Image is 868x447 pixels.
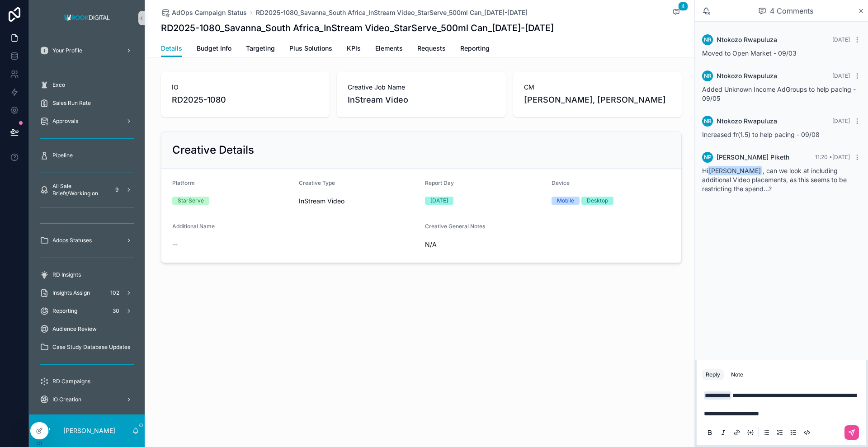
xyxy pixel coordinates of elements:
div: 30 [110,306,122,316]
span: KPIs [347,44,361,53]
span: Ntokozo Rwapuluza [717,71,777,80]
span: Ntokozo Rwapuluza [717,35,777,44]
span: Elements [375,44,403,53]
h1: RD2025-1080_Savanna_South Africa_InStream Video_StarServe_500ml Can_[DATE]-[DATE] [161,22,554,34]
button: Note [727,369,747,380]
a: RD Campaigns [34,373,139,390]
a: Elements [375,40,403,58]
a: Plus Solutions [289,40,332,58]
span: Report Day [425,179,454,186]
a: Budget Info [197,40,231,58]
button: Reply [702,369,724,380]
a: Requests [417,40,446,58]
a: Case Study Database Updates [34,339,139,355]
span: [PERSON_NAME], [PERSON_NAME] [524,94,671,106]
span: CM [524,83,671,92]
span: Sales Run Rate [52,99,91,107]
a: Sales Run Rate [34,95,139,111]
span: Increased fr(1.5) to help pacing - 09/08 [702,131,820,138]
span: RD Campaigns [52,378,90,385]
span: [PERSON_NAME] [708,166,762,175]
span: 11:20 • [DATE] [815,154,850,160]
span: Budget Info [197,44,231,53]
span: Case Study Database Updates [52,343,130,351]
span: Ntokozo Rwapuluza [717,117,777,126]
span: RD Insights [52,271,81,278]
span: Device [552,179,570,186]
span: Targeting [246,44,275,53]
span: Added Unknown Income AdGroups to help pacing - 09/05 [702,85,856,102]
span: Creative Type [299,179,335,186]
a: KPIs [347,40,361,58]
span: Adops Statuses [52,237,92,244]
p: [PERSON_NAME] [63,426,115,435]
a: RD Insights [34,267,139,283]
a: Adops Statuses [34,232,139,249]
span: Creative Job Name [348,83,495,92]
span: 4 Comments [770,5,813,16]
a: Audience Review [34,321,139,337]
span: [DATE] [832,118,850,124]
a: All Sale Briefs/Working on9 [34,182,139,198]
span: Creative General Notes [425,223,485,230]
a: Targeting [246,40,275,58]
span: CM Assign [52,414,80,421]
span: All Sale Briefs/Working on [52,183,108,197]
span: Plus Solutions [289,44,332,53]
span: Pipeline [52,152,73,159]
a: RD2025-1080_Savanna_South Africa_InStream Video_StarServe_500ml Can_[DATE]-[DATE] [256,8,528,17]
span: NR [704,72,712,80]
a: AdOps Campaign Status [161,8,247,17]
span: Audience Review [52,325,97,333]
span: Platform [172,179,195,186]
a: Your Profile [34,42,139,59]
span: [DATE] [832,36,850,43]
span: NR [704,36,712,43]
span: IO Creation [52,396,81,403]
span: Additional Name [172,223,215,230]
div: Note [731,371,743,378]
span: Reporting [52,307,77,315]
a: Reporting30 [34,303,139,319]
a: Pipeline [34,147,139,164]
span: NP [704,154,712,161]
span: Approvals [52,118,78,125]
span: RD2025-1080 [172,94,319,106]
span: Insights Assign [52,289,90,296]
button: 4 [671,7,682,18]
span: IO [172,83,319,92]
div: StarServe [178,197,204,205]
a: Approvals [34,113,139,129]
div: scrollable content [29,36,145,414]
span: [PERSON_NAME] Piketh [717,153,789,162]
a: Insights Assign102 [34,285,139,301]
span: N/A [425,240,670,249]
span: Hi , can we look at including additional Video placements, as this seems to be restricting the sp... [702,167,847,193]
span: AdOps Campaign Status [172,8,247,17]
span: -- [172,240,178,249]
div: Mobile [557,197,574,205]
span: Details [161,44,182,53]
span: Exco [52,81,65,89]
div: 102 [108,287,122,298]
span: Reporting [460,44,490,53]
div: 9 [111,184,122,195]
span: NR [704,118,712,125]
span: Moved to Open Market - 09/03 [702,49,797,57]
a: CM Assign [34,409,139,426]
span: InStream Video [348,94,495,106]
div: [DATE] [430,197,448,205]
img: App logo [61,11,113,25]
a: Exco [34,77,139,93]
span: Your Profile [52,47,82,54]
a: Details [161,40,182,57]
div: Desktop [587,197,608,205]
span: 4 [678,2,688,11]
a: IO Creation [34,391,139,408]
span: Requests [417,44,446,53]
span: [DATE] [832,72,850,79]
a: Reporting [460,40,490,58]
h2: Creative Details [172,143,254,157]
span: InStream Video [299,197,344,206]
